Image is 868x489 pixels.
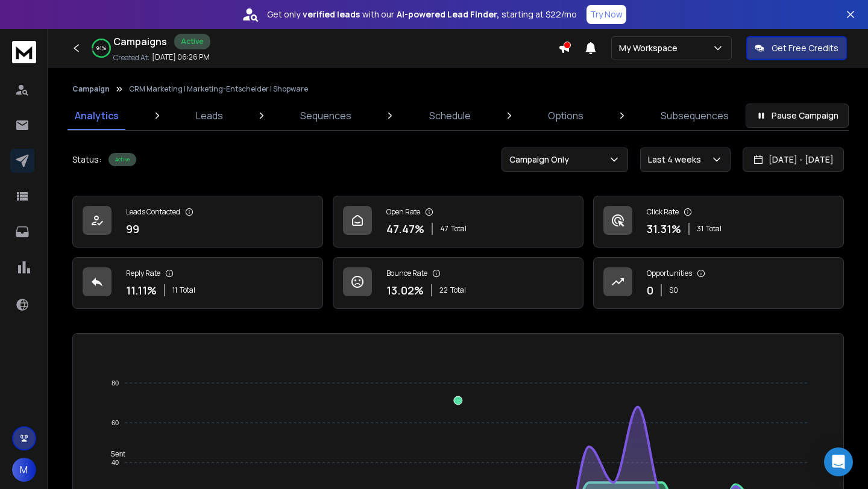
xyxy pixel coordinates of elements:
p: Options [548,108,583,123]
a: Schedule [422,101,478,130]
p: Leads Contacted [126,207,180,217]
div: Open Intercom Messenger [824,447,853,476]
div: Active [108,153,136,166]
p: Bounce Rate [386,269,427,278]
a: Analytics [68,101,126,130]
span: 47 [440,224,448,234]
p: 47.47 % [386,220,424,237]
tspan: 60 [112,419,119,426]
a: Leads [189,101,230,130]
span: 11 [172,285,177,295]
strong: verified leads [303,8,360,20]
a: Bounce Rate13.02%22Total [333,257,583,309]
p: 11.11 % [126,282,157,299]
p: Campaign Only [509,154,574,166]
a: Open Rate47.47%47Total [333,196,583,248]
button: Get Free Credits [746,36,847,60]
p: Analytics [75,108,119,123]
span: Total [451,224,467,234]
span: Total [180,285,195,295]
p: Created At: [113,53,149,63]
span: Total [706,224,722,234]
p: $ 0 [669,285,678,295]
p: Schedule [429,108,471,123]
p: 0 [647,282,653,299]
button: M [12,458,36,482]
button: Try Now [587,5,626,24]
p: Open Rate [386,207,420,217]
p: Get Free Credits [772,42,838,54]
p: Last 4 weeks [648,154,706,166]
button: Pause Campaign [746,104,849,128]
p: 94 % [96,45,106,52]
div: Active [174,34,210,49]
p: Click Rate [647,207,679,217]
strong: AI-powered Lead Finder, [397,8,499,20]
a: Options [541,101,591,130]
p: 99 [126,220,139,237]
a: Opportunities0$0 [593,257,844,309]
tspan: 40 [112,459,119,466]
a: Leads Contacted99 [72,196,323,248]
a: Subsequences [653,101,736,130]
p: [DATE] 06:26 PM [152,52,210,62]
span: 31 [697,224,703,234]
p: My Workspace [619,42,682,54]
a: Click Rate31.31%31Total [593,196,844,248]
button: [DATE] - [DATE] [743,148,844,172]
span: 22 [439,285,448,295]
p: Status: [72,154,101,166]
p: Subsequences [661,108,729,123]
p: CRM Marketing | Marketing-Entscheider | Shopware [129,84,308,94]
p: Sequences [300,108,351,123]
img: logo [12,41,36,63]
p: 31.31 % [647,220,681,237]
p: Leads [196,108,223,123]
p: Try Now [590,8,623,20]
a: Sequences [293,101,359,130]
button: Campaign [72,84,110,94]
tspan: 80 [112,379,119,387]
span: Sent [101,450,125,458]
span: Total [450,285,466,295]
p: Reply Rate [126,269,160,278]
p: 13.02 % [386,282,424,299]
p: Opportunities [647,269,692,278]
p: Get only with our starting at $22/mo [267,8,577,20]
a: Reply Rate11.11%11Total [72,257,323,309]
h1: Campaigns [113,34,167,49]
